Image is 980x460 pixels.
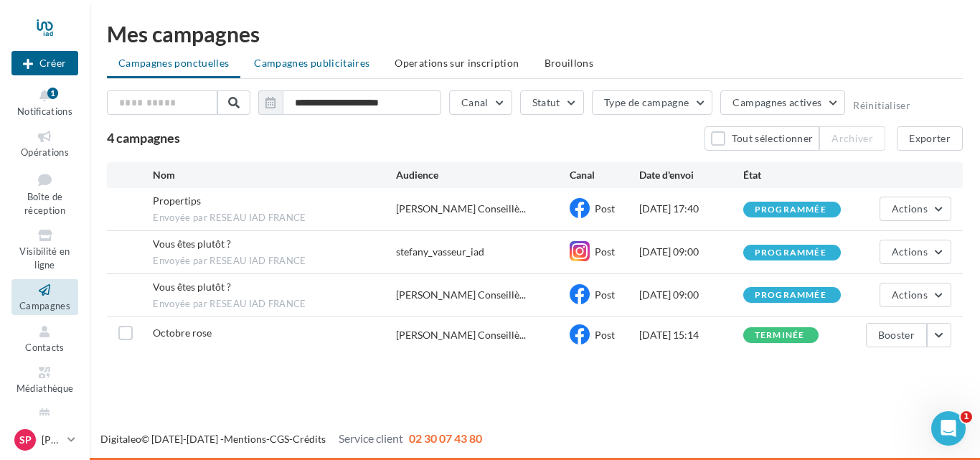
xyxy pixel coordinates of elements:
a: Campagnes [11,279,78,314]
span: Vous êtes plutôt ? [153,281,231,293]
a: Digitaleo [100,433,141,445]
span: Envoyée par RESEAU IAD FRANCE [153,212,396,225]
span: [PERSON_NAME] Conseillè... [396,328,526,342]
div: État [743,168,847,182]
span: Campagnes [19,300,70,311]
span: Envoyée par RESEAU IAD FRANCE [153,298,396,311]
div: 1 [47,88,58,99]
span: Actions [892,202,928,215]
button: Tout sélectionner [705,126,819,151]
div: Mes campagnes [107,23,963,44]
a: Calendrier [11,403,78,438]
div: programmée [755,205,826,215]
a: Boîte de réception [11,167,78,220]
span: Contacts [25,342,65,353]
span: Post [595,288,615,301]
span: Operations sur inscription [395,57,519,69]
button: Actions [880,283,951,307]
div: terminée [755,331,805,340]
span: Campagnes publicitaires [254,57,369,69]
div: stefany_vasseur_iad [396,245,484,259]
span: © [DATE]-[DATE] - - - [100,433,482,445]
span: Post [595,245,615,258]
a: Médiathèque [11,362,78,397]
div: [DATE] 09:00 [639,288,743,302]
span: Propertips [153,194,201,207]
button: Type de campagne [592,90,713,115]
span: Notifications [17,105,72,117]
button: Campagnes actives [720,90,845,115]
span: Sp [19,433,32,447]
a: Contacts [11,321,78,356]
a: Visibilité en ligne [11,225,78,273]
a: Crédits [293,433,326,445]
span: Post [595,202,615,215]
span: 1 [961,411,972,423]
div: Nouvelle campagne [11,51,78,75]
span: Envoyée par RESEAU IAD FRANCE [153,255,396,268]
span: Opérations [21,146,69,158]
div: [DATE] 17:40 [639,202,743,216]
button: Actions [880,240,951,264]
span: 4 campagnes [107,130,180,146]
button: Réinitialiser [853,100,910,111]
span: Vous êtes plutôt ? [153,238,231,250]
span: Boîte de réception [24,191,65,216]
span: Service client [339,431,403,445]
a: CGS [270,433,289,445]
span: [PERSON_NAME] Conseillè... [396,202,526,216]
button: Actions [880,197,951,221]
div: Audience [396,168,570,182]
button: Booster [866,323,927,347]
div: Nom [153,168,396,182]
button: Exporter [897,126,963,151]
button: Notifications 1 [11,85,78,120]
div: Canal [570,168,639,182]
span: Brouillons [545,57,594,69]
span: Octobre rose [153,327,212,339]
div: [DATE] 15:14 [639,328,743,342]
span: 02 30 07 43 80 [409,431,482,445]
a: Sp [PERSON_NAME] [11,426,78,454]
button: Créer [11,51,78,75]
span: Campagnes actives [732,96,821,108]
div: Date d'envoi [639,168,743,182]
span: Médiathèque [17,382,74,394]
div: programmée [755,248,826,258]
a: Opérations [11,126,78,161]
span: [PERSON_NAME] Conseillè... [396,288,526,302]
button: Canal [449,90,512,115]
p: [PERSON_NAME] [42,433,62,447]
div: [DATE] 09:00 [639,245,743,259]
iframe: Intercom live chat [931,411,966,446]
span: Post [595,329,615,341]
span: Actions [892,288,928,301]
span: Visibilité en ligne [19,245,70,271]
button: Statut [520,90,584,115]
span: Actions [892,245,928,258]
div: programmée [755,291,826,300]
a: Mentions [224,433,266,445]
button: Archiver [819,126,885,151]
